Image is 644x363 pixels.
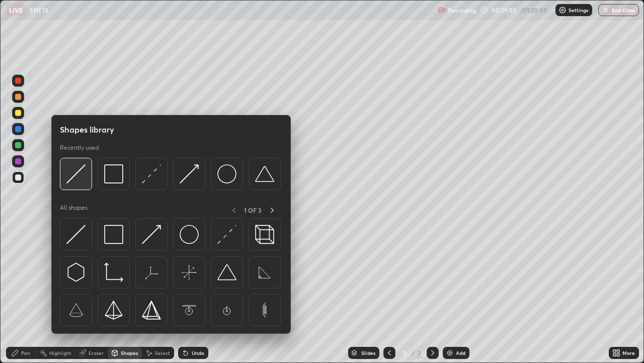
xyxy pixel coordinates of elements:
[217,263,236,282] img: svg+xml;charset=utf-8,%3Csvg%20xmlns%3D%22http%3A%2F%2Fwww.w3.org%2F2000%2Fsvg%22%20width%3D%2238...
[217,225,236,244] img: svg+xml;charset=utf-8,%3Csvg%20xmlns%3D%22http%3A%2F%2Fwww.w3.org%2F2000%2Fsvg%22%20width%3D%2230...
[30,6,48,14] p: EMI 13
[255,164,274,184] img: svg+xml;charset=utf-8,%3Csvg%20xmlns%3D%22http%3A%2F%2Fwww.w3.org%2F2000%2Fsvg%22%20width%3D%2238...
[104,300,123,320] img: svg+xml;charset=utf-8,%3Csvg%20xmlns%3D%22http%3A%2F%2Fwww.w3.org%2F2000%2Fsvg%22%20width%3D%2234...
[104,225,123,244] img: svg+xml;charset=utf-8,%3Csvg%20xmlns%3D%22http%3A%2F%2Fwww.w3.org%2F2000%2Fsvg%22%20width%3D%2234...
[399,350,410,356] div: 3
[104,164,123,184] img: svg+xml;charset=utf-8,%3Csvg%20xmlns%3D%22http%3A%2F%2Fwww.w3.org%2F2000%2Fsvg%22%20width%3D%2234...
[60,124,114,136] h5: Shapes library
[142,263,161,282] img: svg+xml;charset=utf-8,%3Csvg%20xmlns%3D%22http%3A%2F%2Fwww.w3.org%2F2000%2Fsvg%22%20width%3D%2265...
[569,8,588,13] p: Settings
[180,225,199,244] img: svg+xml;charset=utf-8,%3Csvg%20xmlns%3D%22http%3A%2F%2Fwww.w3.org%2F2000%2Fsvg%22%20width%3D%2236...
[244,206,262,214] p: 1 OF 3
[446,349,454,357] img: add-slide-button
[121,350,138,355] div: Shapes
[180,263,199,282] img: svg+xml;charset=utf-8,%3Csvg%20xmlns%3D%22http%3A%2F%2Fwww.w3.org%2F2000%2Fsvg%22%20width%3D%2265...
[255,263,274,282] img: svg+xml;charset=utf-8,%3Csvg%20xmlns%3D%22http%3A%2F%2Fwww.w3.org%2F2000%2Fsvg%22%20width%3D%2265...
[60,204,88,216] p: All shapes
[21,350,30,355] div: Pen
[622,350,635,355] div: More
[192,350,204,355] div: Undo
[412,350,415,356] div: /
[142,164,161,184] img: svg+xml;charset=utf-8,%3Csvg%20xmlns%3D%22http%3A%2F%2Fwww.w3.org%2F2000%2Fsvg%22%20width%3D%2230...
[180,300,199,320] img: svg+xml;charset=utf-8,%3Csvg%20xmlns%3D%22http%3A%2F%2Fwww.w3.org%2F2000%2Fsvg%22%20width%3D%2265...
[9,6,23,14] p: LIVE
[60,144,99,152] p: Recently used
[602,6,610,14] img: end-class-cross
[66,164,86,184] img: svg+xml;charset=utf-8,%3Csvg%20xmlns%3D%22http%3A%2F%2Fwww.w3.org%2F2000%2Fsvg%22%20width%3D%2230...
[142,225,161,244] img: svg+xml;charset=utf-8,%3Csvg%20xmlns%3D%22http%3A%2F%2Fwww.w3.org%2F2000%2Fsvg%22%20width%3D%2230...
[598,4,639,16] button: End Class
[558,6,567,14] img: class-settings-icons
[66,225,86,244] img: svg+xml;charset=utf-8,%3Csvg%20xmlns%3D%22http%3A%2F%2Fwww.w3.org%2F2000%2Fsvg%22%20width%3D%2230...
[89,350,104,355] div: Eraser
[255,300,274,320] img: svg+xml;charset=utf-8,%3Csvg%20xmlns%3D%22http%3A%2F%2Fwww.w3.org%2F2000%2Fsvg%22%20width%3D%2265...
[104,263,123,282] img: svg+xml;charset=utf-8,%3Csvg%20xmlns%3D%22http%3A%2F%2Fwww.w3.org%2F2000%2Fsvg%22%20width%3D%2233...
[66,263,86,282] img: svg+xml;charset=utf-8,%3Csvg%20xmlns%3D%22http%3A%2F%2Fwww.w3.org%2F2000%2Fsvg%22%20width%3D%2230...
[448,7,476,14] p: Recording
[180,164,199,184] img: svg+xml;charset=utf-8,%3Csvg%20xmlns%3D%22http%3A%2F%2Fwww.w3.org%2F2000%2Fsvg%22%20width%3D%2230...
[49,350,71,355] div: Highlight
[438,6,446,14] img: recording.375f2c34.svg
[66,300,86,320] img: svg+xml;charset=utf-8,%3Csvg%20xmlns%3D%22http%3A%2F%2Fwww.w3.org%2F2000%2Fsvg%22%20width%3D%2265...
[217,164,236,184] img: svg+xml;charset=utf-8,%3Csvg%20xmlns%3D%22http%3A%2F%2Fwww.w3.org%2F2000%2Fsvg%22%20width%3D%2236...
[155,350,170,355] div: Select
[417,348,423,357] div: 3
[217,300,236,320] img: svg+xml;charset=utf-8,%3Csvg%20xmlns%3D%22http%3A%2F%2Fwww.w3.org%2F2000%2Fsvg%22%20width%3D%2265...
[361,350,375,355] div: Slides
[142,300,161,320] img: svg+xml;charset=utf-8,%3Csvg%20xmlns%3D%22http%3A%2F%2Fwww.w3.org%2F2000%2Fsvg%22%20width%3D%2234...
[456,350,465,355] div: Add
[255,225,274,244] img: svg+xml;charset=utf-8,%3Csvg%20xmlns%3D%22http%3A%2F%2Fwww.w3.org%2F2000%2Fsvg%22%20width%3D%2235...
